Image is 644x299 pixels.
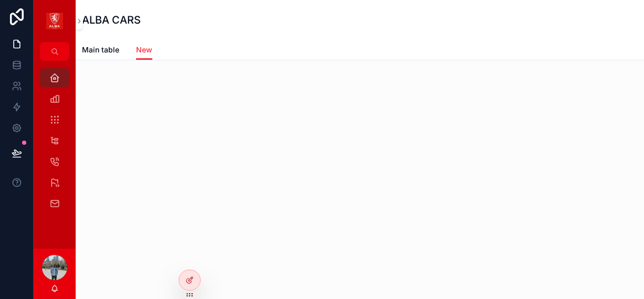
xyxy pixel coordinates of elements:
[82,45,119,55] span: Main table
[46,13,63,29] img: App logo
[136,40,152,60] a: New
[34,61,76,227] div: scrollable content
[82,40,119,61] a: Main table
[136,45,152,55] span: New
[82,13,141,27] h1: ALBA CARS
